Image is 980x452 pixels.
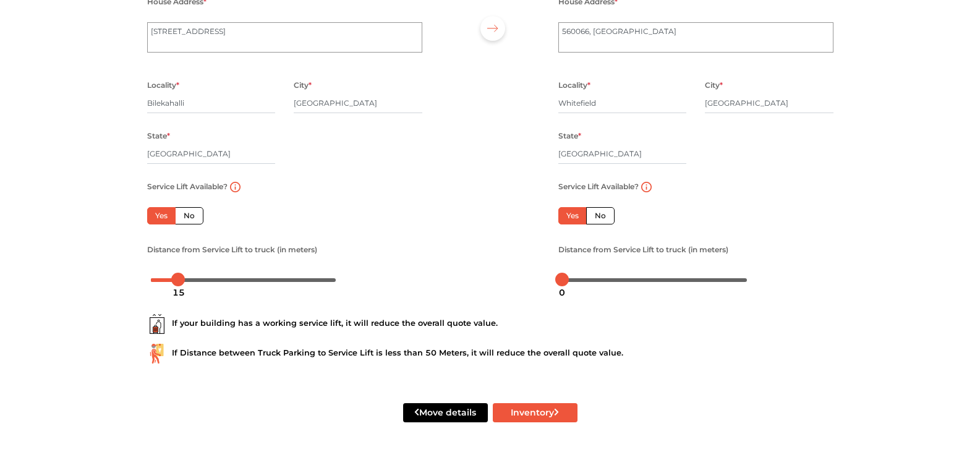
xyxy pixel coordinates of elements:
[147,77,179,93] label: Locality
[147,128,170,144] label: State
[175,207,203,224] label: No
[493,403,577,422] button: Inventory
[147,179,228,195] label: Service Lift Available?
[403,403,488,422] button: Move details
[168,282,190,303] div: 15
[147,344,833,364] div: If Distance between Truck Parking to Service Lift is less than 50 Meters, it will reduce the over...
[558,207,587,224] label: Yes
[586,207,615,224] label: No
[294,77,312,93] label: City
[558,242,728,258] label: Distance from Service Lift to truck (in meters)
[147,314,167,334] img: ...
[147,242,317,258] label: Distance from Service Lift to truck (in meters)
[147,22,422,53] textarea: [STREET_ADDRESS]
[558,77,590,93] label: Locality
[147,314,833,334] div: If your building has a working service lift, it will reduce the overall quote value.
[558,179,639,195] label: Service Lift Available?
[558,22,833,53] textarea: 560066, [GEOGRAPHIC_DATA]
[554,282,570,303] div: 0
[705,77,723,93] label: City
[147,207,176,224] label: Yes
[558,128,581,144] label: State
[147,344,167,364] img: ...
